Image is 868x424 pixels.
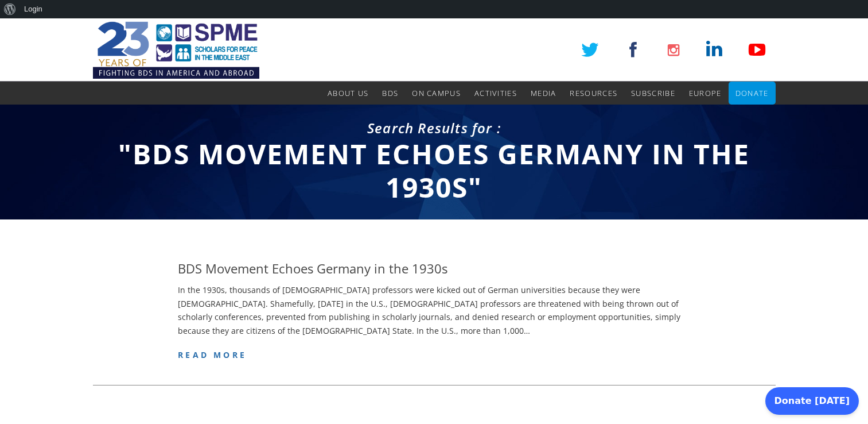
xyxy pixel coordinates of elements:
p: In the 1930s, thousands of [DEMOGRAPHIC_DATA] professors were kicked out of German universities b... [178,283,690,338]
a: Europe [689,82,722,105]
span: BDS [382,88,398,98]
a: read more [178,349,247,360]
a: Activities [474,82,517,105]
span: Europe [689,88,722,98]
span: Media [531,88,556,98]
span: About Us [328,88,368,98]
a: Donate [735,82,769,105]
a: Subscribe [631,82,675,105]
span: On Campus [412,88,461,98]
span: Donate [735,88,769,98]
span: Activities [474,88,517,98]
div: Search Results for : [93,118,776,138]
a: Media [531,82,556,105]
a: Resources [570,82,617,105]
img: SPME [93,18,259,82]
span: Subscribe [631,88,675,98]
a: BDS [382,82,398,105]
a: About Us [328,82,368,105]
a: On Campus [412,82,461,105]
span: Resources [570,88,617,98]
h4: BDS Movement Echoes Germany in the 1930s [178,260,447,277]
span: "BDS Movement Echoes Germany in the 1930s" [118,135,750,206]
